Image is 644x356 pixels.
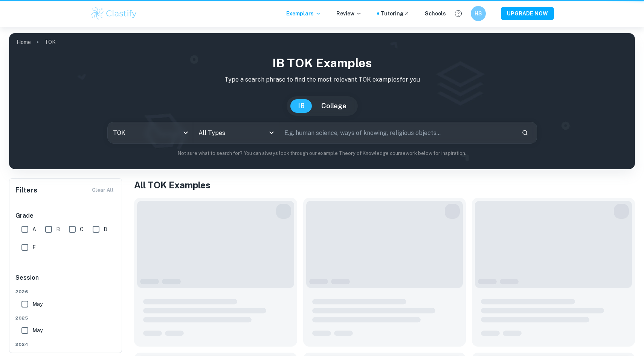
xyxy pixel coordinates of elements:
[381,9,410,18] a: Tutoring
[425,9,446,18] a: Schools
[32,225,36,233] span: A
[15,211,116,220] h6: Grade
[9,33,635,169] img: profile cover
[90,6,138,21] img: Clastify logo
[32,300,43,308] span: May
[15,288,116,295] span: 2026
[108,122,193,143] div: TOK
[452,7,465,20] button: Help and Feedback
[44,38,56,46] p: TOK
[193,122,279,143] div: All Types
[17,37,31,47] a: Home
[279,122,515,143] input: E.g. human science, ways of knowing, religious objects...
[15,54,629,72] h1: IB TOK examples
[80,225,84,233] span: C
[15,75,629,84] p: Type a search phrase to find the most relevant TOK examples for you
[290,99,312,113] button: IB
[15,185,37,195] h6: Filters
[56,225,60,233] span: B
[32,243,36,251] span: E
[474,9,483,18] h6: HS
[15,150,629,157] p: Not sure what to search for? You can always look through our example Theory of Knowledge coursewo...
[32,326,43,335] span: May
[104,225,107,233] span: D
[15,273,116,288] h6: Session
[471,6,486,21] button: HS
[519,126,531,139] button: Search
[134,178,635,192] h1: All TOK Examples
[15,315,116,321] span: 2025
[336,9,362,18] p: Review
[501,7,554,20] button: UPGRADE NOW
[314,99,354,113] button: College
[15,341,116,348] span: 2024
[286,9,321,18] p: Exemplars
